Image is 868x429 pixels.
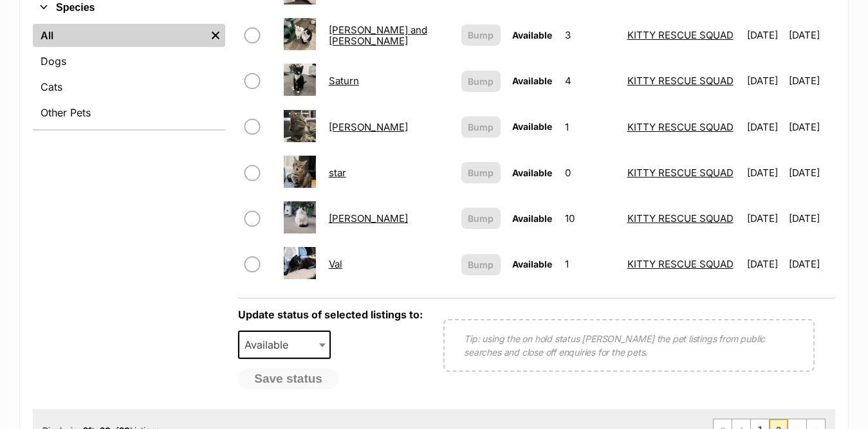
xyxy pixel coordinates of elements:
[512,167,552,178] span: Available
[560,242,621,286] td: 1
[468,28,494,42] span: Bump
[461,208,501,229] button: Bump
[560,151,621,195] td: 0
[461,116,501,138] button: Bump
[742,242,787,286] td: [DATE]
[33,21,225,129] div: Species
[512,259,552,269] span: Available
[627,212,734,224] a: KITTY RESCUE SQUAD
[468,120,494,134] span: Bump
[742,13,787,57] td: [DATE]
[461,254,501,275] button: Bump
[560,13,621,57] td: 3
[464,332,794,359] p: Tip: using the on hold status [PERSON_NAME] the pet listings from public searches and close off e...
[238,308,423,321] label: Update status of selected listings to:
[461,162,501,183] button: Bump
[742,105,787,149] td: [DATE]
[33,24,206,47] a: All
[512,75,552,86] span: Available
[512,121,552,132] span: Available
[742,151,787,195] td: [DATE]
[627,258,734,270] a: KITTY RESCUE SQUAD
[329,212,408,224] a: [PERSON_NAME]
[329,24,427,47] a: [PERSON_NAME] and [PERSON_NAME]
[329,167,346,179] a: star
[742,196,787,241] td: [DATE]
[238,331,331,359] span: Available
[789,59,834,103] td: [DATE]
[560,59,621,103] td: 4
[627,121,734,133] a: KITTY RESCUE SQUAD
[239,336,301,354] span: Available
[468,212,494,225] span: Bump
[789,13,834,57] td: [DATE]
[789,105,834,149] td: [DATE]
[627,167,734,179] a: KITTY RESCUE SQUAD
[33,50,225,73] a: Dogs
[461,71,501,92] button: Bump
[461,24,501,46] button: Bump
[560,196,621,241] td: 10
[468,166,494,179] span: Bump
[238,369,338,389] button: Save status
[627,29,734,41] a: KITTY RESCUE SQUAD
[789,242,834,286] td: [DATE]
[789,151,834,195] td: [DATE]
[206,24,225,47] a: Remove filter
[329,258,342,270] a: Val
[512,30,552,41] span: Available
[468,258,494,271] span: Bump
[742,59,787,103] td: [DATE]
[329,121,408,133] a: [PERSON_NAME]
[33,101,225,124] a: Other Pets
[33,75,225,98] a: Cats
[789,196,834,241] td: [DATE]
[512,213,552,224] span: Available
[329,75,359,87] a: Saturn
[627,75,734,87] a: KITTY RESCUE SQUAD
[560,105,621,149] td: 1
[468,75,494,88] span: Bump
